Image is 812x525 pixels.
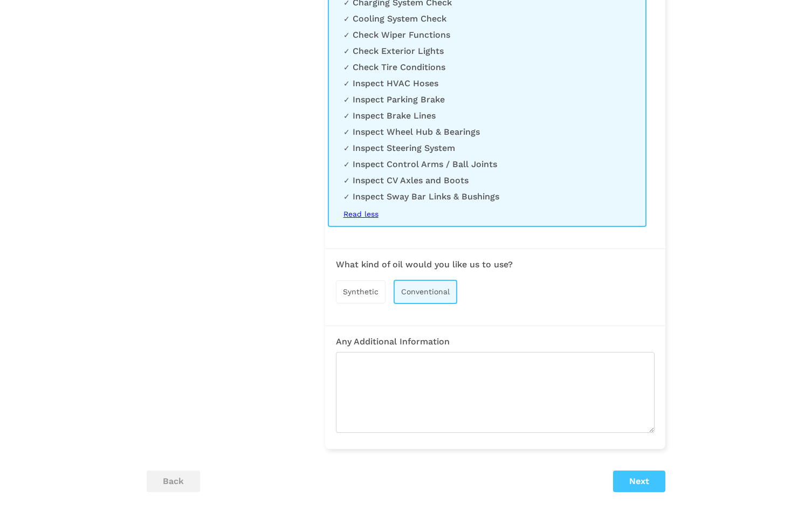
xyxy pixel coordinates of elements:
[343,175,631,186] li: Inspect CV Axles and Boots
[343,110,631,121] li: Inspect Brake Lines
[343,143,631,154] li: Inspect Steering System
[336,337,655,347] h3: Any Additional Information
[343,159,631,170] li: Inspect Control Arms / Ball Joints
[343,46,631,57] li: Check Exterior Lights
[343,191,631,202] li: Inspect Sway Bar Links & Bushings
[147,471,200,492] button: back
[613,471,665,492] button: Next
[343,13,631,24] li: Cooling System Check
[401,287,450,296] span: Conventional
[343,210,379,218] span: Read less
[343,94,631,105] li: Inspect Parking Brake
[343,287,379,296] span: Synthetic
[343,30,631,40] li: Check Wiper Functions
[336,260,655,270] h3: What kind of oil would you like us to use?
[343,62,631,73] li: Check Tire Conditions
[343,78,631,89] li: Inspect HVAC Hoses
[343,127,631,137] li: Inspect Wheel Hub & Bearings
